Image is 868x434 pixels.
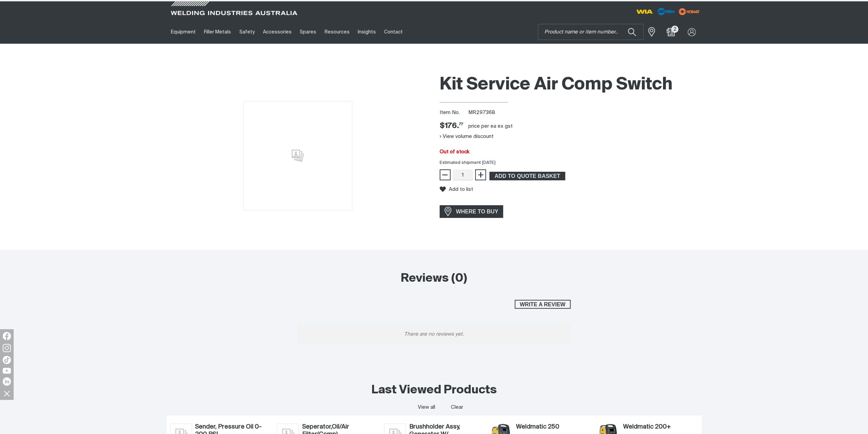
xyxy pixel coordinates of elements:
img: LinkedIn [3,377,11,386]
input: Product name or item number... [538,24,643,40]
nav: Main [167,20,568,44]
img: miller [677,6,702,17]
span: Write a review [515,300,570,309]
img: TikTok [3,356,11,364]
button: Add to list [440,186,473,192]
span: Out of stock [440,149,469,154]
a: Accessories [259,20,296,44]
a: Filler Metals [200,20,235,44]
a: Equipment [167,20,200,44]
h2: Last Viewed Products [371,383,497,398]
button: Clear all last viewed products [450,403,465,412]
h1: Kit Service Air Comp Switch [440,74,702,96]
button: Add Kit Service Air Comp Switch to the shopping cart [489,172,565,181]
p: There are no reviews yet. [298,324,571,345]
img: Instagram [3,344,11,352]
a: View all last viewed products [417,404,435,411]
img: Facebook [3,332,11,340]
a: Resources [320,20,353,44]
a: Safety [235,20,259,44]
div: Estimated shipment [DATE] [434,159,707,166]
span: WHERE TO BUY [452,206,503,217]
a: Weldmatic 200+ [623,423,698,431]
a: WHERE TO BUY [440,205,503,218]
div: price per EA [468,123,496,130]
div: ex gst [498,123,513,130]
button: Search products [620,24,644,40]
button: Write a review [515,300,571,309]
span: Item No. [440,109,467,117]
button: View volume discount [440,131,494,142]
img: YouTube [3,368,11,374]
h2: Reviews (0) [298,271,571,286]
img: No image for this product [243,101,352,210]
sup: 77 [459,122,463,126]
a: Contact [380,20,407,44]
a: Spares [296,20,320,44]
img: hide socials [1,388,13,399]
span: − [442,169,448,181]
span: + [477,169,484,181]
div: Price [440,121,463,131]
span: Add to list [449,186,473,192]
a: Weldmatic 250 [516,423,591,431]
a: Insights [354,20,380,44]
span: MR297368 [468,110,495,115]
span: ADD TO QUOTE BASKET [490,172,564,181]
span: $176. [440,121,463,131]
